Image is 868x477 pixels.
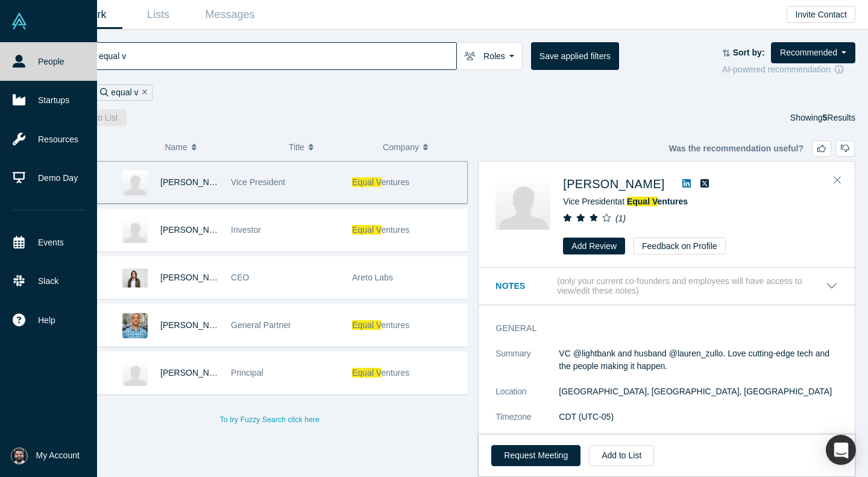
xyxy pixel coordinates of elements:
span: Results [823,113,855,122]
button: Close [828,171,846,190]
img: Lana Cuthbertson's Profile Image [122,265,148,291]
h3: Notes [495,280,555,292]
a: [PERSON_NAME] [160,177,230,187]
a: [PERSON_NAME] [160,320,230,330]
input: Search by name, title, company, summary, expertise, investment criteria or topics of focus [98,42,456,70]
span: Vice President at [563,197,688,206]
span: entures [381,320,409,330]
button: Name [165,134,276,160]
button: Roles [456,42,523,70]
img: Richard Kerby's Profile Image [122,313,148,338]
span: Equal V [352,320,381,330]
a: [PERSON_NAME] [160,368,230,377]
a: [PERSON_NAME] [160,225,230,235]
button: Invite Contact [787,6,855,23]
button: Feedback on Profile [634,238,726,254]
button: Add Review [563,238,625,254]
dt: Timezone [495,411,559,436]
dt: Summary [495,347,559,385]
img: Sophia Dodd's Profile Image [122,218,148,243]
span: Name [165,134,187,160]
img: Alchemist Vault Logo [11,13,28,30]
div: equal v [95,84,153,101]
dd: [GEOGRAPHIC_DATA], [GEOGRAPHIC_DATA], [GEOGRAPHIC_DATA] [559,385,838,398]
div: Showing [790,109,855,126]
span: entures [658,197,688,206]
img: Chelsea Zhang's Profile Image [122,361,148,386]
button: Notes (only your current co-founders and employees will have access to view/edit these notes) [495,276,838,297]
button: Save applied filters [531,42,619,70]
span: entures [381,368,409,377]
button: Add to List [70,109,127,126]
strong: Sort by: [733,48,765,57]
span: entures [381,177,409,187]
a: [PERSON_NAME] [160,273,230,282]
span: Investor [231,225,261,235]
span: Vice President [231,177,285,187]
a: Equal Ventures [627,197,688,206]
button: Add to List [589,445,654,466]
dd: CDT (UTC-05) [559,411,838,423]
strong: 5 [823,113,828,122]
i: ( 1 ) [615,213,626,223]
span: General Partner [231,320,291,330]
button: My Account [11,447,80,464]
button: Company [383,134,464,160]
span: Equal V [352,368,381,377]
span: Equal V [352,177,381,187]
a: [PERSON_NAME] [563,177,664,191]
span: Areto Labs [352,273,393,282]
p: VC @lightbank and husband @lauren_zullo. Love cutting-edge tech and the people making it happen. [559,347,838,373]
a: Lists [122,1,194,29]
p: (only your current co-founders and employees will have access to view/edit these notes) [557,276,826,297]
button: Title [289,134,370,160]
img: Rafi Wadan's Account [11,447,28,464]
img: Rick Zullo's Profile Image [495,175,550,230]
div: Was the recommendation useful? [668,141,855,157]
dt: Location [495,385,559,411]
button: Request Meeting [491,445,580,466]
span: Principal [231,368,263,377]
img: Rick Zullo's Profile Image [122,170,148,195]
div: AI-powered recommendation [722,63,855,76]
span: Equal V [352,225,381,235]
span: Company [383,134,419,160]
span: My Account [36,449,80,462]
button: To try Fuzzy Search click here [212,412,328,428]
button: Recommended [771,42,855,63]
a: Messages [194,1,266,29]
span: Title [289,134,304,160]
button: Remove Filter [139,86,148,100]
span: Equal V [627,197,658,206]
span: entures [381,225,409,235]
span: CEO [231,273,249,282]
h3: General [495,322,821,335]
span: Help [38,314,55,327]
